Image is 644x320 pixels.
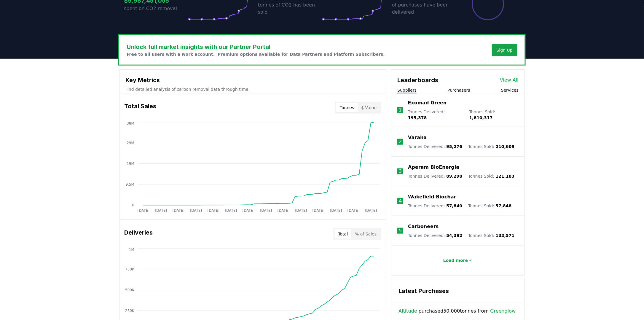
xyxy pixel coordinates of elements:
[129,248,134,252] tspan: 1M
[127,141,134,145] tspan: 29M
[492,44,517,56] button: Sign Up
[446,144,462,149] span: 95,276
[446,203,462,208] span: 57,840
[469,115,493,120] span: 1,810,317
[496,233,515,238] span: 133,571
[408,233,462,238] p: Tonnes Delivered :
[497,47,513,53] a: Sign Up
[365,208,377,213] tspan: [DATE]
[443,257,468,263] p: Load more
[408,115,427,120] span: 195,378
[408,164,459,171] a: Aperam BioEnergia
[399,227,402,234] p: 5
[439,254,478,266] button: Load more
[399,106,402,114] p: 1
[225,208,237,213] tspan: [DATE]
[408,193,456,200] a: Wakefield Biochar
[243,208,255,213] tspan: [DATE]
[125,288,135,292] tspan: 500K
[125,86,380,92] p: Find detailed analysis of carbon removal data through time.
[127,162,134,166] tspan: 19M
[313,208,325,213] tspan: [DATE]
[258,1,322,16] p: tonnes of CO2 has been sold
[127,121,134,125] tspan: 38M
[468,173,514,179] p: Tonnes Sold :
[408,223,439,230] a: Carboneers
[408,203,462,209] p: Tonnes Delivered :
[351,229,380,239] button: % of Sales
[347,208,360,213] tspan: [DATE]
[398,308,417,315] a: Altitude
[173,208,185,213] tspan: [DATE]
[125,76,380,85] h3: Key Metrics
[155,208,167,213] tspan: [DATE]
[330,208,342,213] tspan: [DATE]
[190,208,202,213] tspan: [DATE]
[125,309,135,313] tspan: 250K
[399,138,402,145] p: 2
[496,203,512,208] span: 57,848
[278,208,290,213] tspan: [DATE]
[398,286,517,295] h3: Latest Purchases
[138,208,150,213] tspan: [DATE]
[127,42,385,51] h3: Unlock full market insights with our Partner Portal
[124,102,156,114] h3: Total Sales
[132,203,134,207] tspan: 0
[500,77,519,84] a: View All
[496,144,515,149] span: 210,609
[127,51,385,57] p: Free to all users with a work account. Premium options available for Data Partners and Platform S...
[336,103,358,112] button: Tonnes
[408,99,447,106] a: Exomad Green
[408,109,463,121] p: Tonnes Delivered :
[446,233,462,238] span: 54,392
[125,267,135,271] tspan: 750K
[399,198,402,205] p: 4
[260,208,272,213] tspan: [DATE]
[490,308,516,315] a: Greenglow
[399,168,402,175] p: 3
[408,173,462,179] p: Tonnes Delivered :
[126,182,134,187] tspan: 9.5M
[398,308,516,315] span: purchased 50,000 tonnes from
[469,109,519,121] p: Tonnes Sold :
[468,203,511,209] p: Tonnes Sold :
[295,208,307,213] tspan: [DATE]
[124,5,188,12] p: spent on CO2 removal
[496,174,515,179] span: 121,183
[446,174,462,179] span: 89,298
[392,1,456,16] p: of purchases have been delivered
[447,87,470,93] button: Purchasers
[408,134,427,141] a: Varaha
[397,87,417,93] button: Suppliers
[208,208,220,213] tspan: [DATE]
[397,76,438,85] h3: Leaderboards
[468,233,514,238] p: Tonnes Sold :
[358,103,380,112] button: $ Value
[335,229,352,239] button: Total
[408,144,462,149] p: Tonnes Delivered :
[501,87,519,93] button: Services
[124,228,153,240] h3: Deliveries
[468,144,514,149] p: Tonnes Sold :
